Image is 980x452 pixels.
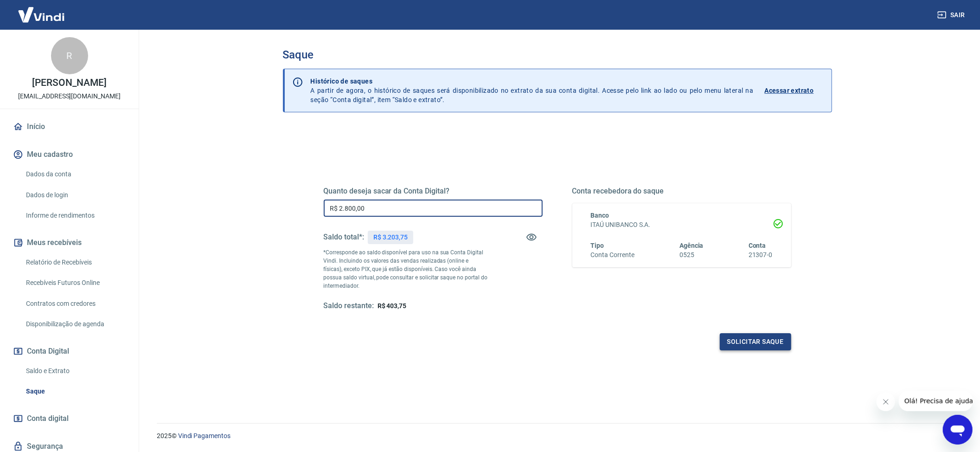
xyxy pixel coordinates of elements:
[324,248,488,290] p: *Corresponde ao saldo disponível para uso na sua Conta Digital Vindi. Incluindo os valores das ve...
[591,242,604,249] span: Tipo
[6,6,78,14] span: Olá! Precisa de ajuda?
[18,91,121,101] p: [EMAIL_ADDRESS][DOMAIN_NAME]
[591,212,609,219] span: Banco
[27,412,69,425] span: Conta digital
[22,362,128,381] a: Saldo e Extrato
[22,206,128,225] a: Informe de rendimentos
[749,242,766,249] span: Conta
[22,253,128,272] a: Relatório de Recebíveis
[324,232,364,242] h5: Saldo total*:
[943,415,973,445] iframe: Botão para abrir a janela de mensagens
[749,250,773,260] h6: 21307-0
[572,187,791,196] h5: Conta recebedora do saque
[591,220,773,230] h6: ITAÚ UNIBANCO S.A.
[22,294,128,313] a: Contratos com credores
[591,250,634,260] h6: Conta Corrente
[765,77,824,104] a: Acessar extrato
[311,77,754,86] p: Histórico de saques
[324,187,543,196] h5: Quanto deseja sacar da Conta Digital?
[22,165,128,184] a: Dados da conta
[765,86,814,95] p: Acessar extrato
[32,78,106,88] p: [PERSON_NAME]
[22,382,128,401] a: Saque
[679,250,704,260] h6: 0525
[11,144,128,165] button: Meu cadastro
[178,432,231,439] a: Vindi Pagamentos
[935,6,969,24] button: Sair
[378,302,407,310] span: R$ 403,75
[11,116,128,137] a: Início
[679,242,704,249] span: Agência
[22,315,128,334] a: Disponibilização de agenda
[11,232,128,253] button: Meus recebíveis
[51,37,88,74] div: R
[720,333,791,350] button: Solicitar saque
[877,393,895,411] iframe: Fechar mensagem
[11,408,128,429] a: Conta digital
[899,391,973,411] iframe: Mensagem da empresa
[373,232,408,242] p: R$ 3.203,75
[22,273,128,292] a: Recebíveis Futuros Online
[11,341,128,362] button: Conta Digital
[283,48,832,61] h3: Saque
[311,77,754,104] p: A partir de agora, o histórico de saques será disponibilizado no extrato da sua conta digital. Ac...
[324,301,374,311] h5: Saldo restante:
[11,0,71,29] img: Vindi
[22,186,128,205] a: Dados de login
[157,431,958,441] p: 2025 ©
